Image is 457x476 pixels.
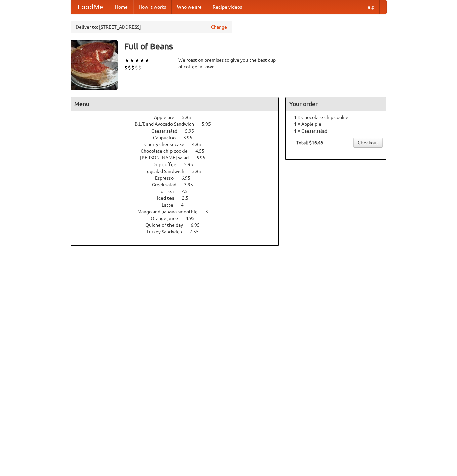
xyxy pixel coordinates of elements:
[135,64,138,71] li: $
[289,114,383,121] li: 1 × Chocolate chip cookie
[71,40,118,90] img: angular.jpg
[71,97,279,111] h4: Menu
[192,142,208,147] span: 4.95
[181,175,197,181] span: 6.95
[196,155,212,160] span: 6.95
[124,40,387,53] h3: Full of Beans
[172,0,207,14] a: Who we are
[145,57,150,64] li: ★
[191,222,206,228] span: 6.95
[133,0,172,14] a: How it works
[145,222,212,228] a: Quiche of the day 6.95
[144,169,191,174] span: Eggsalad Sandwich
[110,0,133,14] a: Home
[154,115,203,120] a: Apple pie 5.95
[141,148,194,154] span: Chocolate chip cookie
[162,202,180,208] span: Latte
[178,57,279,70] div: We roast on premises to give you the best cup of coffee in town.
[124,57,129,64] li: ★
[184,182,200,187] span: 3.95
[141,148,217,154] a: Chocolate chip cookie 4.55
[157,189,200,194] a: Hot tea 2.5
[182,195,195,201] span: 2.5
[140,155,218,160] a: [PERSON_NAME] salad 6.95
[151,216,185,221] span: Orange juice
[155,175,180,181] span: Espresso
[157,195,201,201] a: Iced tea 2.5
[155,175,203,181] a: Espresso 6.95
[205,209,215,214] span: 3
[137,209,204,214] span: Mango and banana smoothie
[129,57,135,64] li: ★
[186,216,201,221] span: 4.95
[152,182,205,187] a: Greek salad 3.95
[151,128,184,134] span: Caesar salad
[131,64,135,71] li: $
[211,24,227,30] a: Change
[192,169,208,174] span: 3.95
[154,115,181,120] span: Apple pie
[128,64,131,71] li: $
[182,115,198,120] span: 5.95
[146,229,189,234] span: Turkey Sandwich
[185,128,201,134] span: 5.95
[124,64,128,71] li: $
[144,142,191,147] span: Cherry cheesecake
[152,162,205,167] a: Drip coffee 5.95
[202,121,218,127] span: 5.95
[359,0,380,14] a: Help
[138,64,141,71] li: $
[190,229,205,234] span: 7.55
[137,209,221,214] a: Mango and banana smoothie 3
[353,138,383,148] a: Checkout
[195,148,211,154] span: 4.55
[140,57,145,64] li: ★
[289,127,383,134] li: 1 × Caesar salad
[181,189,194,194] span: 2.5
[286,97,386,111] h4: Your order
[162,202,196,208] a: Latte 4
[153,135,182,140] span: Cappucino
[157,195,181,201] span: Iced tea
[151,128,206,134] a: Caesar salad 5.95
[296,140,323,145] b: Total: $16.45
[135,121,223,127] a: B.L.T. and Avocado Sandwich 5.95
[145,222,190,228] span: Quiche of the day
[140,155,195,160] span: [PERSON_NAME] salad
[207,0,247,14] a: Recipe videos
[71,21,232,33] div: Deliver to: [STREET_ADDRESS]
[71,0,110,14] a: FoodMe
[146,229,211,234] a: Turkey Sandwich 7.55
[184,162,200,167] span: 5.95
[144,142,214,147] a: Cherry cheesecake 4.95
[152,162,183,167] span: Drip coffee
[289,121,383,127] li: 1 × Apple pie
[181,202,190,208] span: 4
[157,189,180,194] span: Hot tea
[152,182,183,187] span: Greek salad
[135,57,140,64] li: ★
[135,121,201,127] span: B.L.T. and Avocado Sandwich
[153,135,205,140] a: Cappucino 3.95
[151,216,207,221] a: Orange juice 4.95
[144,169,214,174] a: Eggsalad Sandwich 3.95
[183,135,199,140] span: 3.95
